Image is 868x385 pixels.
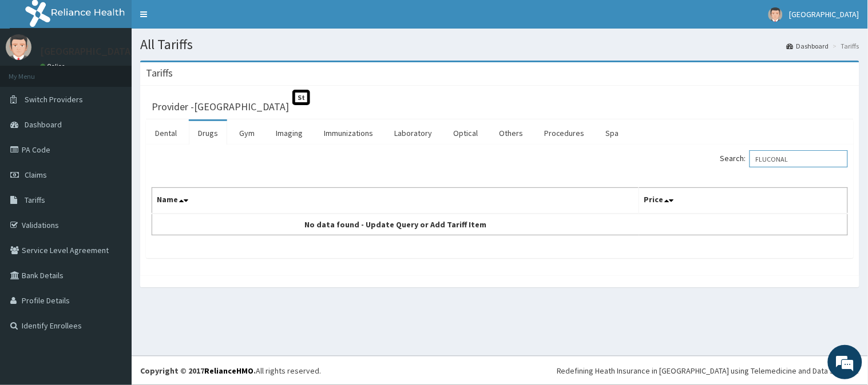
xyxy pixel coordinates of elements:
a: Dental [146,121,186,145]
textarea: Type your message and hit 'Enter' [6,260,218,300]
img: User Image [768,7,783,22]
a: Procedures [535,121,594,145]
div: Redefining Heath Insurance in [GEOGRAPHIC_DATA] using Telemedicine and Data Science! [557,365,859,376]
a: Imaging [267,121,312,145]
div: Minimize live chat window [188,6,215,33]
a: Others [490,121,532,145]
strong: Copyright © 2017 . [140,366,256,376]
span: [GEOGRAPHIC_DATA] [790,9,859,19]
img: User Image [6,34,31,60]
a: Drugs [189,121,227,145]
a: Optical [444,121,487,145]
a: Gym [230,121,264,145]
input: Search: [750,150,848,167]
label: Search: [720,150,848,167]
a: Online [40,62,68,70]
span: Switch Providers [25,94,83,105]
h3: Tariffs [146,68,173,78]
span: St [292,90,310,105]
a: Immunizations [315,121,382,145]
p: [GEOGRAPHIC_DATA] [40,46,134,57]
td: No data found - Update Query or Add Tariff Item [152,214,639,235]
div: Chat with us now [60,64,192,79]
h1: All Tariffs [140,37,859,52]
img: d_794563401_company_1708531726252_794563401 [21,57,46,86]
span: We're online! [66,118,158,234]
footer: All rights reserved. [132,356,868,385]
th: Price [639,188,848,214]
span: Tariffs [25,195,45,205]
a: Dashboard [787,41,829,51]
li: Tariffs [830,41,859,51]
th: Name [152,188,639,214]
a: RelianceHMO [204,366,253,376]
a: Spa [597,121,628,145]
a: Laboratory [385,121,441,145]
span: Claims [25,170,47,180]
h3: Provider - [GEOGRAPHIC_DATA] [152,102,289,112]
span: Dashboard [25,119,62,130]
